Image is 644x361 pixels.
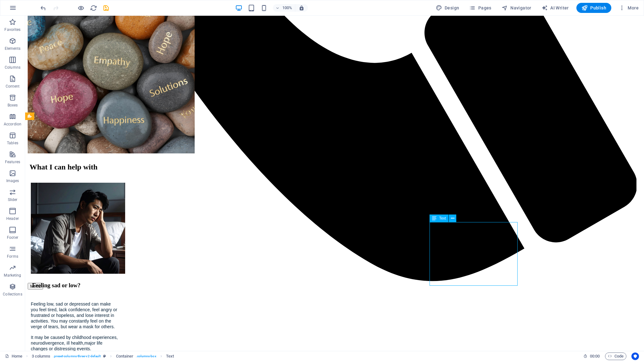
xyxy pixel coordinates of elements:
p: Favorites [4,27,20,32]
p: Content [6,84,19,89]
p: Columns [5,65,20,70]
h6: Session time [583,352,600,360]
span: Navigator [502,5,531,11]
span: Click to select. Double-click to edit [32,352,51,360]
span: Design [436,5,459,11]
i: This element is a customizable preset [103,354,106,358]
p: Elements [5,46,21,51]
button: reload [90,4,97,12]
nav: breadcrumb [32,352,174,360]
p: Features [5,159,20,164]
button: Publish [576,3,611,13]
p: Accordion [4,122,21,127]
span: . preset-columns-three-v2-default [53,352,101,360]
button: Click here to leave preview mode and continue editing [77,4,85,12]
h6: 100% [282,4,292,12]
button: Pages [467,3,494,13]
a: Click to cancel selection. Double-click to open Pages [5,352,22,360]
span: 00 00 [590,352,600,360]
span: Click to select. Double-click to edit [166,352,174,360]
button: Code [605,352,626,360]
button: undo [39,4,47,12]
p: Forms [7,254,18,259]
p: Tables [7,140,18,146]
p: Slider [8,197,18,202]
p: Images [6,178,19,183]
span: Publish [581,5,606,11]
button: Navigator [499,3,534,13]
p: Boxes [8,103,18,108]
i: Reload page [90,4,97,12]
i: Save (Ctrl+S) [103,4,110,12]
button: 100% [273,4,295,12]
p: Marketing [4,273,21,278]
i: On resize automatically adjust zoom level to fit chosen device. [299,5,304,11]
span: Pages [469,5,491,11]
p: Header [6,216,19,221]
span: More [619,5,639,11]
button: AI Writer [539,3,571,13]
button: Usercentrics [631,352,639,360]
span: : [594,354,595,358]
i: Undo: Change text (Ctrl+Z) [40,4,47,12]
span: . columns-box [136,352,156,360]
span: Click to select. Double-click to edit [116,352,134,360]
span: Text [439,216,446,220]
button: Design [433,3,462,13]
span: Code [608,352,624,360]
p: Footer [7,235,18,240]
span: AI Writer [541,5,569,11]
button: save [102,4,110,12]
button: More [616,3,641,13]
p: Collections [3,292,22,297]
